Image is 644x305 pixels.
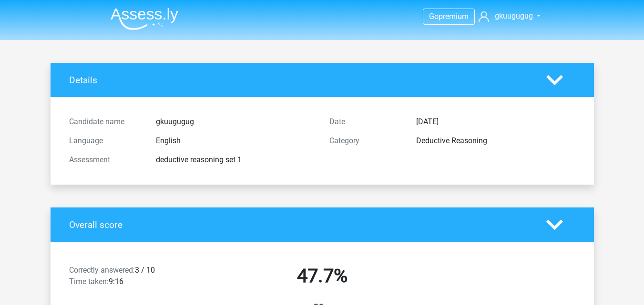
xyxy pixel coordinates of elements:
[111,8,178,30] img: Assessly
[62,154,149,166] div: Assessment
[322,135,409,147] div: Category
[69,219,532,230] h4: Overall score
[439,12,469,21] span: premium
[69,277,109,286] span: Time taken:
[475,10,542,22] a: gkuugugug
[429,12,439,21] span: Go
[62,116,149,128] div: Candidate name
[409,116,583,128] div: [DATE]
[62,265,192,291] div: 3 / 10 9:16
[495,11,533,20] span: gkuugugug
[149,116,322,128] div: gkuugugug
[322,116,409,128] div: Date
[69,266,135,275] span: Correctly answered:
[423,10,474,23] a: Gopremium
[149,154,322,166] div: deductive reasoning set 1
[199,265,445,287] h2: 47.7%
[409,135,583,147] div: Deductive Reasoning
[149,135,322,147] div: English
[69,75,532,86] h4: Details
[62,135,149,147] div: Language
